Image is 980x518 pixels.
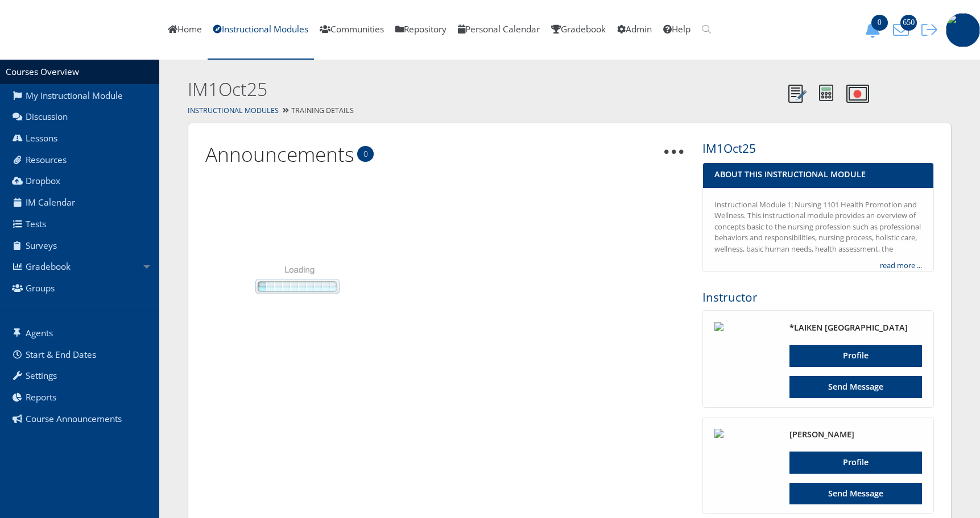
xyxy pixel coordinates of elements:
button: 0 [861,22,889,38]
a: read more ... [880,260,922,271]
img: Calculator [819,85,833,101]
span: 0 [871,15,888,31]
img: 1943_125_125.jpg [946,13,980,47]
a: Announcements0 [205,140,354,168]
a: 650 [889,23,917,35]
a: Profile [789,345,922,367]
div: Training Details [159,103,980,119]
a: Send Message [789,376,922,398]
span: 650 [900,15,917,31]
img: Record Video Note [846,85,869,103]
h4: About This Instructional Module [714,169,922,180]
button: 650 [889,22,917,38]
div: Instructional Module 1: Nursing 1101 Health Promotion and Wellness. This instructional module pro... [714,199,922,255]
h2: IM1Oct25 [188,77,782,102]
a: Profile [789,452,922,474]
img: Notes [788,85,807,103]
a: Instructional Modules [188,106,279,115]
img: page_loader.gif [205,197,387,370]
h3: Instructor [702,289,934,306]
img: 10001100_125_125.jpg [714,429,772,438]
span: 0 [357,146,374,162]
h3: IM1Oct25 [702,140,934,157]
a: 0 [861,23,889,35]
h4: *Laiken [GEOGRAPHIC_DATA] [789,322,922,333]
img: 10000259_125_125.jpg [714,322,772,331]
h4: [PERSON_NAME] [789,429,922,440]
a: Courses Overview [6,66,79,78]
a: Send Message [789,483,922,505]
